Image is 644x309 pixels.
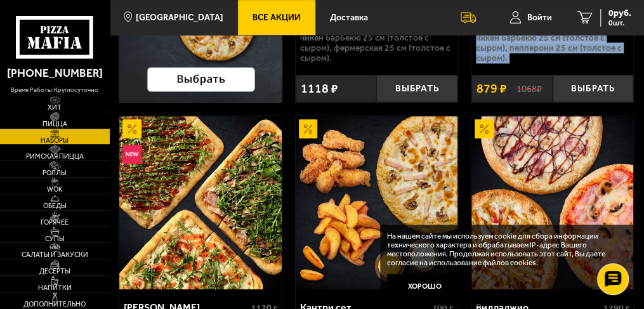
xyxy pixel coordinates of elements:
a: АкционныйНовинкаМама Миа [119,116,281,289]
button: Выбрать [553,75,634,103]
img: Акционный [475,119,494,138]
img: Акционный [122,119,141,138]
button: Хорошо [387,274,463,299]
p: Чикен Барбекю 25 см (толстое с сыром), Пепперони 25 см (толстое с сыром). [476,33,629,63]
a: АкционныйВилладжио [471,116,633,289]
s: 1068 ₽ [516,83,542,95]
a: АкционныйКантри сет [296,116,457,289]
p: Чикен Барбекю 25 см (толстое с сыром), Фермерская 25 см (толстое с сыром). [300,33,454,63]
span: Доставка [329,13,367,22]
button: Выбрать [376,75,457,103]
span: [GEOGRAPHIC_DATA] [136,13,223,22]
span: Войти [527,13,552,22]
p: На нашем сайте мы используем cookie для сбора информации технического характера и обрабатываем IP... [387,232,624,268]
span: 0 шт. [608,19,631,27]
img: Кантри сет [296,116,457,289]
span: 0 руб. [608,9,631,18]
span: 1118 ₽ [301,82,338,95]
img: Вилладжио [471,116,633,289]
span: 879 ₽ [476,82,507,95]
img: Акционный [299,119,318,138]
img: Новинка [122,145,141,164]
span: Все Акции [253,13,301,22]
img: Мама Миа [119,116,281,289]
